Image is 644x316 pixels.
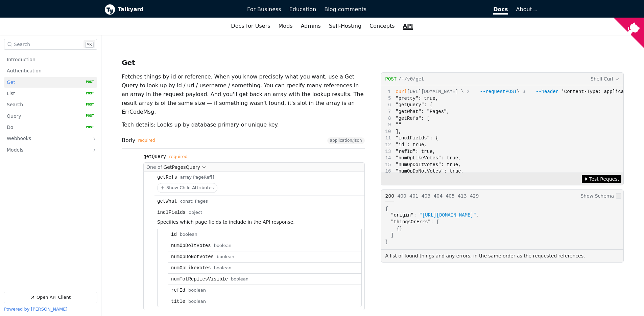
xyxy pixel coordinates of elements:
[81,103,94,107] span: POST
[169,154,187,159] div: required
[385,206,388,211] span: {
[157,175,177,180] div: getRefs
[87,43,90,47] span: ⌘
[396,96,438,101] span: "pretty": true,
[396,89,407,94] span: curl
[7,54,94,65] a: Introduction
[7,113,21,119] span: Query
[188,299,206,304] span: boolean
[4,292,97,303] a: Open API Client
[476,212,479,218] span: ,
[480,89,517,94] span: --request
[7,134,85,144] a: Webhooks
[7,111,94,121] a: Query POST
[433,193,443,199] span: 404
[81,125,94,130] span: POST
[381,189,624,263] section: Example Responses
[590,75,620,83] button: Shell Curl
[396,162,461,167] span: "numOpDoItVotes": true,
[180,175,214,180] span: array PageRef[]
[470,193,479,199] span: 429
[397,226,399,231] span: {
[122,59,135,67] h3: Get
[157,210,186,215] div: inclFields
[85,42,94,48] kbd: k
[214,243,232,248] span: boolean
[396,142,427,148] span: "id": true,
[320,4,371,15] a: Blog comments
[419,212,476,218] span: "[URL][DOMAIN_NAME]"
[396,168,464,174] span: "numOpDoNotVotes": true,
[122,120,365,129] p: Tech details: Looks up by database primary or unique key.
[536,89,558,94] span: --header
[396,135,438,141] span: "inclFields": {
[81,80,94,85] span: POST
[297,20,325,32] a: Admins
[325,20,365,32] a: Self-Hosting
[7,57,35,63] span: Introduction
[217,254,234,259] span: boolean
[399,76,424,82] span: /-/v0/get
[227,20,274,32] a: Docs for Users
[157,218,362,226] p: Specifies which page fields to include in the API response.
[7,88,94,99] a: List POST
[171,232,177,237] div: id
[289,6,316,13] span: Education
[143,162,365,172] button: One ofGetPagesQuery
[422,193,431,199] span: 403
[104,4,115,15] img: Talkyard logo
[163,164,200,170] span: GetPagesQuery
[396,116,430,121] span: "getRefs": [
[582,175,621,183] button: Test Request
[396,122,401,128] span: ""
[146,164,162,170] span: One of
[7,90,15,97] span: List
[385,89,464,94] span: [URL][DOMAIN_NAME] \
[436,219,439,225] span: [
[7,124,13,131] span: Do
[118,5,238,14] b: Talkyard
[391,232,393,238] span: ]
[81,91,94,96] span: POST
[7,79,15,86] span: Get
[396,129,401,134] span: ],
[493,6,508,15] span: Docs
[7,68,42,74] span: Authentication
[399,20,417,32] a: API
[396,155,461,161] span: "numOpLikeVotes": true,
[285,4,320,15] a: Education
[104,4,238,15] a: Talkyard logoTalkyard
[214,266,232,271] span: boolean
[396,109,450,114] span: "getWhat": "Pages",
[195,199,208,204] span: Pages
[143,154,166,159] div: getQuery
[171,288,185,293] div: refId
[396,102,432,108] span: "getQuery": {
[371,4,512,15] a: Docs
[578,190,623,202] label: Show Schema
[231,277,248,282] span: boolean
[391,219,431,225] span: "thingsOrErrs"
[7,145,85,156] a: Models
[180,199,195,204] div: const:
[589,175,619,183] span: Test Request
[180,232,197,237] span: boolean
[243,4,285,15] a: For Business
[171,243,211,248] div: numOpDoItVotes
[158,183,217,193] button: Show Child Attributes
[7,136,31,142] span: Webhooks
[391,212,413,218] span: "origin"
[385,193,395,199] span: 200
[171,265,211,271] div: numOpLikeVotes
[365,20,399,32] a: Concepts
[171,276,228,282] div: numTotRepliesVisible
[7,100,94,110] a: Search POST
[324,6,366,13] span: Blog comments
[247,6,281,13] span: For Business
[122,137,155,143] span: Body
[385,252,585,260] p: A list of found things and any errors, in the same order as the requested references.
[330,138,362,143] span: application/json
[385,239,388,245] span: }
[188,288,206,293] span: boolean
[171,254,214,259] div: numOpDoNotVotes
